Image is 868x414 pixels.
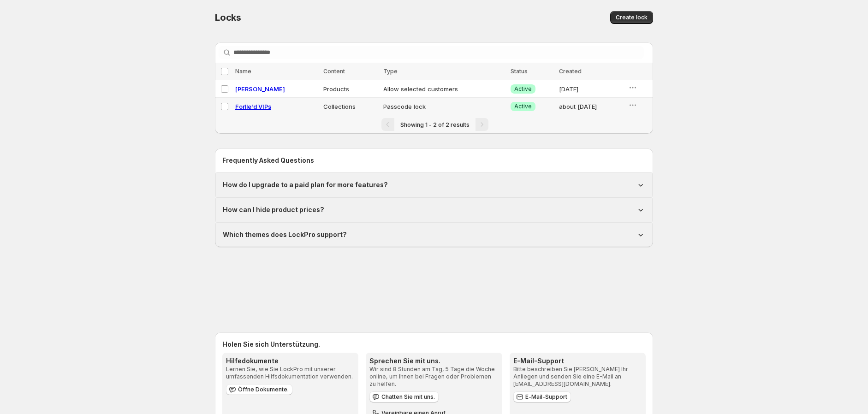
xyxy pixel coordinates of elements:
td: about [DATE] [556,98,625,115]
a: Forlle'd VIPs [235,103,271,110]
h3: Sprechen Sie mit uns. [369,356,498,366]
span: Content [323,68,345,75]
span: Active [514,103,532,110]
span: Locks [215,12,241,23]
a: Öffne Dokumente. [226,384,292,395]
td: Collections [321,98,380,115]
span: Create lock [616,14,648,21]
span: Type [383,68,398,75]
span: Active [514,85,532,93]
h1: How can I hide product prices? [223,205,324,214]
td: [DATE] [556,80,625,98]
span: Created [559,68,582,75]
td: Allow selected customers [380,80,508,98]
span: Showing 1 - 2 of 2 results [400,121,470,128]
p: Lernen Sie, wie Sie LockPro mit unserer umfassenden Hilfsdokumentation verwenden. [226,366,355,380]
nav: Pagination [215,115,653,134]
h3: E-Mail-Support [513,356,642,366]
span: Chatten Sie mit uns. [381,393,435,401]
button: Create lock [610,11,653,24]
button: Chatten Sie mit uns. [369,391,439,402]
h2: Holen Sie sich Unterstützung. [222,340,646,349]
h3: Hilfedokumente [226,356,355,366]
h1: Which themes does LockPro support? [223,230,347,239]
p: Bitte beschreiben Sie [PERSON_NAME] Ihr Anliegen und senden Sie eine E-Mail an [EMAIL_ADDRESS][DO... [513,366,642,388]
a: [PERSON_NAME] [235,85,285,93]
span: E-Mail-Support [525,393,567,401]
span: Status [511,68,528,75]
td: Products [321,80,380,98]
p: Wir sind 8 Stunden am Tag, 5 Tage die Woche online, um Ihnen bei Fragen oder Problemen zu helfen. [369,366,498,388]
h1: How do I upgrade to a paid plan for more features? [223,180,388,189]
td: Passcode lock [380,98,508,115]
h2: Frequently Asked Questions [222,156,646,165]
span: Name [235,68,251,75]
span: Öffne Dokumente. [238,386,289,393]
a: E-Mail-Support [513,391,571,402]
